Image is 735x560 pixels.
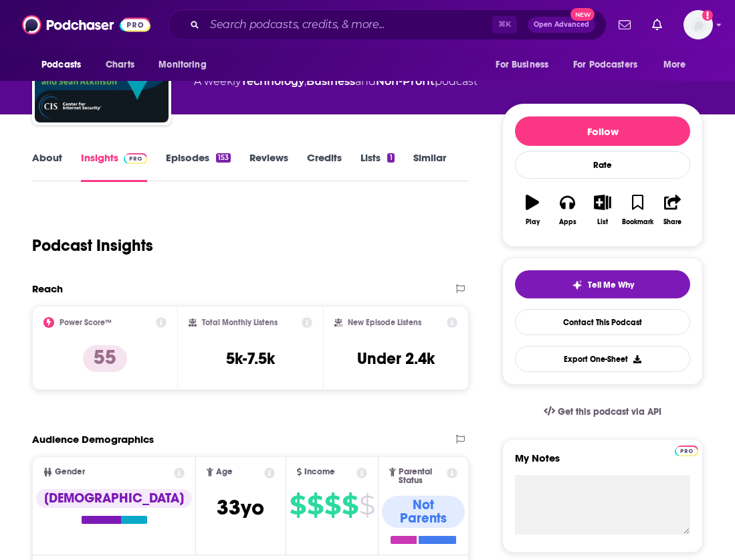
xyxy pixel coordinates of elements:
span: More [663,56,686,74]
a: Charts [97,52,142,78]
a: Non-Profit [376,75,435,88]
span: Logged in as abbie.hatfield [684,10,713,39]
h2: Power Score™ [60,318,112,327]
span: $ [342,494,358,516]
input: Search podcasts, credits, & more... [205,14,492,35]
a: Similar [413,151,446,182]
a: Contact This Podcast [515,309,690,335]
span: New [570,8,595,21]
div: 1 [387,153,394,163]
button: open menu [486,52,565,78]
button: Follow [515,116,690,146]
span: Monitoring [159,56,206,74]
button: Share [655,186,690,234]
span: Income [304,468,335,476]
div: Bookmark [622,218,653,226]
div: Share [663,218,681,226]
a: About [32,151,62,182]
a: Lists1 [360,151,394,182]
span: Get this podcast via API [558,406,661,417]
a: Get this podcast via API [533,395,672,428]
div: Not Parents [382,496,465,528]
a: Credits [307,151,342,182]
a: Pro website [675,444,698,456]
button: Export One-Sheet [515,346,690,372]
span: 33 yo [217,494,264,521]
div: Search podcasts, credits, & more... [168,9,607,40]
span: $ [324,494,340,516]
span: Gender [55,468,85,476]
span: Open Advanced [534,21,589,28]
button: open menu [654,52,703,78]
button: List [585,186,620,234]
span: , [304,75,306,88]
img: tell me why sparkle [572,280,583,290]
a: Business [306,75,355,88]
h2: Reach [32,282,63,295]
span: Charts [106,56,134,74]
h1: Podcast Insights [32,236,153,256]
span: Age [216,468,233,476]
div: List [597,218,608,226]
span: ⌘ K [492,16,517,33]
button: Show profile menu [684,10,713,39]
img: Podchaser Pro [124,153,147,164]
img: User Profile [684,10,713,39]
span: Parental Status [399,468,445,485]
span: $ [359,494,375,516]
h2: New Episode Listens [348,318,421,327]
span: Tell Me Why [588,280,634,290]
span: For Podcasters [573,56,637,74]
span: $ [290,494,306,516]
div: Play [526,218,540,226]
img: Podchaser Pro [675,446,698,456]
button: open menu [32,52,98,78]
button: Bookmark [620,186,655,234]
button: Open AdvancedNew [528,17,595,33]
button: Play [515,186,550,234]
button: open menu [564,52,657,78]
a: Show notifications dropdown [647,13,667,36]
a: Episodes153 [166,151,231,182]
a: Reviews [249,151,288,182]
a: InsightsPodchaser Pro [81,151,147,182]
div: 153 [216,153,231,163]
a: Show notifications dropdown [613,13,636,36]
a: Technology [241,75,304,88]
h2: Audience Demographics [32,433,154,446]
h2: Total Monthly Listens [202,318,278,327]
p: 55 [83,345,127,372]
div: A weekly podcast [194,74,478,90]
svg: Add a profile image [702,10,713,21]
div: [DEMOGRAPHIC_DATA] [36,489,192,508]
img: Podchaser - Follow, Share and Rate Podcasts [22,12,150,37]
span: Podcasts [41,56,81,74]
label: My Notes [515,452,690,475]
span: $ [307,494,323,516]
span: For Business [496,56,548,74]
button: Apps [550,186,585,234]
span: and [355,75,376,88]
div: Apps [559,218,576,226]
div: Rate [515,151,690,179]
button: tell me why sparkleTell Me Why [515,270,690,298]
button: open menu [149,52,223,78]
h3: 5k-7.5k [226,349,275,369]
h3: Under 2.4k [357,349,435,369]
